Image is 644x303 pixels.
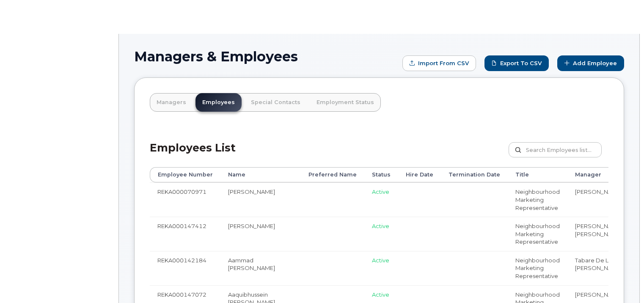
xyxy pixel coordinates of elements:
[150,182,220,217] td: REKA000070971
[575,256,640,272] li: Tabare De Los [PERSON_NAME]
[372,188,389,195] span: Active
[372,257,389,264] span: Active
[508,182,567,217] td: Neighbourhood Marketing Representative
[150,217,220,251] td: REKA000147412
[220,217,301,251] td: [PERSON_NAME]
[220,182,301,217] td: [PERSON_NAME]
[195,93,242,112] a: Employees
[301,167,364,182] th: Preferred Name
[508,251,567,285] td: Neighbourhood Marketing Representative
[398,167,441,182] th: Hire Date
[310,93,381,112] a: Employment Status
[557,55,624,71] a: Add Employee
[372,223,389,229] span: Active
[575,291,640,299] li: [PERSON_NAME]
[220,251,301,285] td: Aammad [PERSON_NAME]
[220,167,301,182] th: Name
[134,49,398,64] h1: Managers & Employees
[575,230,640,238] li: [PERSON_NAME]
[150,142,236,167] h2: Employees List
[150,251,220,285] td: REKA000142184
[441,167,508,182] th: Termination Date
[402,55,476,71] form: Import from CSV
[150,167,220,182] th: Employee Number
[244,93,307,112] a: Special Contacts
[575,222,640,230] li: [PERSON_NAME]
[150,93,193,112] a: Managers
[508,217,567,251] td: Neighbourhood Marketing Representative
[508,167,567,182] th: Title
[575,188,640,196] li: [PERSON_NAME]
[484,55,549,71] a: Export to CSV
[372,291,389,298] span: Active
[364,167,398,182] th: Status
